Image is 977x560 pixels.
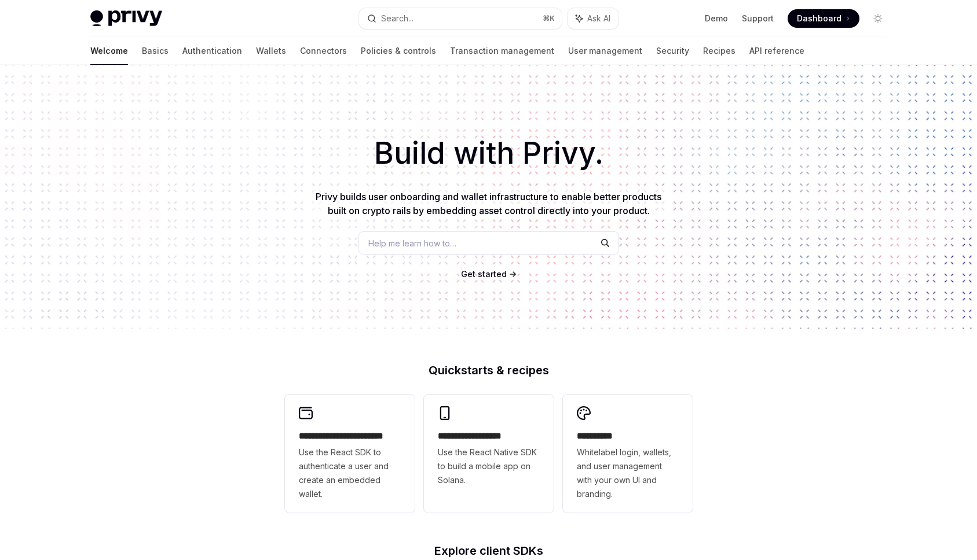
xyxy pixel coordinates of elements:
[381,12,414,25] div: Search...
[749,37,804,65] a: API reference
[461,269,507,279] span: Get started
[742,13,774,24] a: Support
[568,37,642,65] a: User management
[577,445,679,501] span: Whitelabel login, wallets, and user management with your own UI and branding.
[450,37,554,65] a: Transaction management
[788,9,859,28] a: Dashboard
[563,395,693,513] a: **** *****Whitelabel login, wallets, and user management with your own UI and branding.
[299,445,401,501] span: Use the React SDK to authenticate a user and create an embedded wallet.
[703,37,736,65] a: Recipes
[285,545,693,557] h2: Explore client SDKs
[300,37,347,65] a: Connectors
[19,131,958,176] h1: Build with Privy.
[568,8,619,29] button: Ask AI
[182,37,242,65] a: Authentication
[316,191,661,216] span: Privy builds user onboarding and wallet infrastructure to enable better products built on crypto ...
[461,268,507,280] a: Get started
[256,37,286,65] a: Wallets
[543,14,555,23] span: ⌘ K
[142,37,169,65] a: Basics
[368,237,456,249] span: Help me learn how to…
[424,395,554,513] a: **** **** **** ***Use the React Native SDK to build a mobile app on Solana.
[361,37,436,65] a: Policies & controls
[285,364,693,376] h2: Quickstarts & recipes
[656,37,689,65] a: Security
[587,13,610,24] span: Ask AI
[869,9,887,28] button: Toggle dark mode
[438,445,540,487] span: Use the React Native SDK to build a mobile app on Solana.
[90,10,162,27] img: light logo
[359,8,562,29] button: Search...⌘K
[797,13,841,24] span: Dashboard
[705,13,728,24] a: Demo
[90,37,128,65] a: Welcome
